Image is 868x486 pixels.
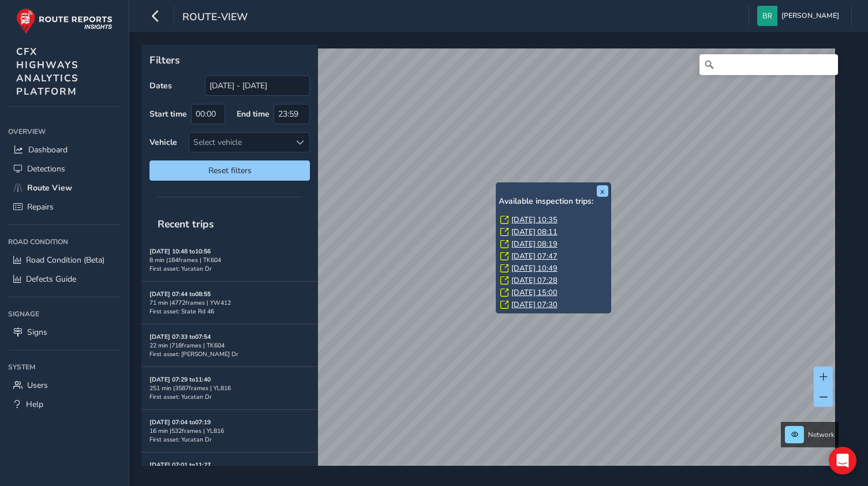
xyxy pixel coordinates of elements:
[149,341,310,350] div: 22 min | 718 frames | TK604
[781,6,839,26] span: [PERSON_NAME]
[149,109,187,119] label: Start time
[26,399,43,410] span: Help
[149,264,212,273] span: First asset: Yucatan Dr
[8,140,121,159] a: Dashboard
[149,392,212,401] span: First asset: Yucatan Dr
[8,178,121,197] a: Route View
[699,54,838,75] input: Search
[237,109,270,119] label: End time
[27,380,48,391] span: Users
[149,350,238,358] span: First asset: [PERSON_NAME] Dr
[158,165,301,176] span: Reset filters
[189,133,290,152] div: Select vehicle
[27,163,65,174] span: Detections
[8,376,121,395] a: Users
[149,332,211,341] strong: [DATE] 07:33 to 07:54
[8,197,121,216] a: Repairs
[149,418,211,427] strong: [DATE] 07:04 to 07:19
[27,327,47,338] span: Signs
[149,209,222,239] span: Recent trips
[27,201,54,212] span: Repairs
[149,298,310,307] div: 71 min | 4772 frames | YW412
[757,6,843,26] button: [PERSON_NAME]
[511,312,558,322] a: [DATE] 11:47
[8,323,121,342] a: Signs
[8,123,121,140] div: Overview
[26,274,76,285] span: Defects Guide
[757,6,777,26] img: diamond-layout
[182,10,248,26] span: route-view
[511,300,558,310] a: [DATE] 07:30
[808,430,835,439] span: Network
[149,427,310,435] div: 16 min | 532 frames | YL816
[149,247,211,256] strong: [DATE] 10:48 to 10:56
[8,358,121,376] div: System
[149,160,310,181] button: Reset filters
[149,307,214,316] span: First asset: State Rd 46
[145,48,835,479] canvas: Map
[149,53,310,68] p: Filters
[8,395,121,414] a: Help
[829,447,856,474] div: Open Intercom Messenger
[511,287,558,298] a: [DATE] 15:00
[8,270,121,289] a: Defects Guide
[149,290,211,298] strong: [DATE] 07:44 to 08:55
[8,251,121,270] a: Road Condition (Beta)
[27,182,72,193] span: Route View
[511,275,558,286] a: [DATE] 07:28
[149,80,172,91] label: Dates
[8,305,121,323] div: Signage
[149,435,212,444] span: First asset: Yucatan Dr
[26,255,104,266] span: Road Condition (Beta)
[499,197,608,207] h6: Available inspection trips:
[511,239,558,249] a: [DATE] 08:19
[8,159,121,178] a: Detections
[511,215,558,225] a: [DATE] 10:35
[597,185,608,197] button: x
[149,384,310,392] div: 251 min | 3587 frames | YL816
[149,461,211,469] strong: [DATE] 07:01 to 11:27
[149,375,211,384] strong: [DATE] 07:29 to 11:40
[28,144,68,155] span: Dashboard
[8,233,121,251] div: Road Condition
[16,45,79,98] span: CFX HIGHWAYS ANALYTICS PLATFORM
[149,137,177,148] label: Vehicle
[149,256,310,264] div: 8 min | 184 frames | TK604
[511,227,558,237] a: [DATE] 08:11
[511,251,558,261] a: [DATE] 07:47
[16,8,113,34] img: rr logo
[511,263,558,274] a: [DATE] 10:49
